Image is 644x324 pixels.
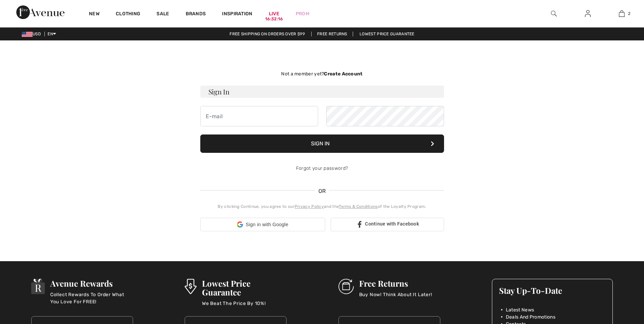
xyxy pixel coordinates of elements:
input: E-mail [200,106,318,126]
a: Live16:32:16 [269,10,279,17]
img: My Bag [619,10,625,18]
img: Free Returns [338,279,354,294]
a: Sign In [579,10,596,18]
a: Privacy Policy [295,204,324,209]
span: EN [48,32,56,36]
span: USD [22,32,43,36]
img: 1ère Avenue [16,5,65,19]
h3: Avenue Rewards [50,279,133,288]
div: Sign in with Google [200,218,325,231]
div: Not a member yet? [200,70,444,77]
a: Terms & Conditions [339,204,378,209]
p: We Beat The Price By 10%! [202,300,287,313]
a: Lowest Price Guarantee [354,32,420,36]
a: 2 [605,10,638,18]
span: Continue with Facebook [365,221,419,227]
span: Inspiration [222,11,252,18]
h3: Sign In [200,86,444,98]
span: Latest News [506,306,534,313]
a: Forgot your password? [296,165,348,171]
h3: Lowest Price Guarantee [202,279,287,296]
img: My Info [585,10,591,18]
a: Free shipping on orders over $99 [224,32,310,36]
div: 16:32:16 [265,16,283,22]
img: search the website [551,10,557,18]
strong: Create Account [324,71,363,77]
h3: Free Returns [359,279,432,288]
span: Deals And Promotions [506,313,555,321]
span: Sign in with Google [246,221,288,228]
img: Lowest Price Guarantee [185,279,196,294]
h3: Stay Up-To-Date [499,286,606,295]
img: US Dollar [22,32,33,37]
button: Sign In [200,134,444,153]
a: Continue with Facebook [331,218,444,231]
a: Free Returns [311,32,353,36]
p: Buy Now! Think About It Later! [359,291,432,305]
img: Avenue Rewards [31,279,45,294]
span: 2 [628,11,630,17]
p: Collect Rewards To Order What You Love For FREE! [50,291,133,305]
div: By clicking Continue, you agree to our and the of the Loyalty Program. [200,203,444,210]
a: Prom [296,10,309,17]
a: Clothing [116,11,140,18]
a: Brands [186,11,206,18]
a: Sale [157,11,169,18]
span: OR [315,187,329,195]
a: New [89,11,99,18]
